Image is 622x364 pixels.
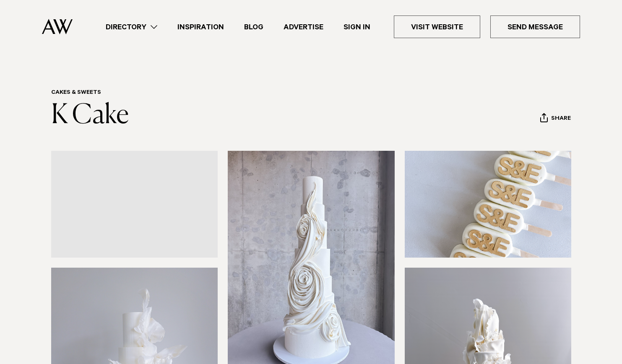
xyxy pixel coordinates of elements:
[394,15,480,38] a: Visit Website
[234,21,273,33] a: Blog
[490,15,580,38] a: Send Message
[540,113,571,125] button: Share
[333,21,380,33] a: Sign In
[96,21,167,33] a: Directory
[273,21,333,33] a: Advertise
[51,90,101,96] a: Cakes & Sweets
[51,102,129,129] a: K Cake
[167,21,234,33] a: Inspiration
[42,19,73,34] img: Auckland Weddings Logo
[551,115,571,123] span: Share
